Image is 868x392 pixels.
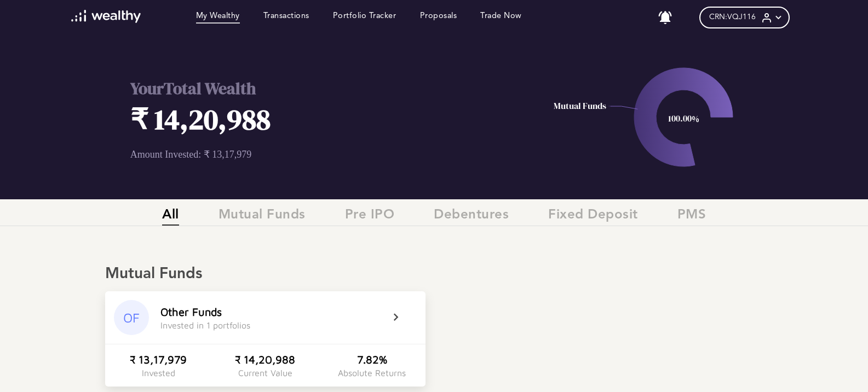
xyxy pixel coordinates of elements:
[160,305,222,318] div: Other Funds
[130,148,499,160] p: Amount Invested: ₹ 13,17,979
[709,13,756,22] span: CRN: VQJ116
[548,207,638,226] span: Fixed Deposit
[219,207,306,226] span: Mutual Funds
[130,77,499,100] h2: Your Total Wealth
[263,11,309,24] a: Transactions
[160,320,250,330] div: Invested in 1 portfolios
[333,11,396,24] a: Portfolio Tracker
[130,353,187,366] div: ₹ 13,17,979
[142,368,175,378] div: Invested
[668,112,699,124] text: 100.00%
[238,368,292,378] div: Current Value
[196,11,240,24] a: My Wealthy
[345,207,395,226] span: Pre IPO
[420,11,457,24] a: Proposals
[821,343,860,384] iframe: Chat
[357,353,387,366] div: 7.82%
[480,11,522,24] a: Trade Now
[105,265,763,284] div: Mutual Funds
[677,207,706,226] span: PMS
[130,100,499,139] h1: ₹ 14,20,988
[434,207,509,226] span: Debentures
[162,207,179,226] span: All
[71,10,141,23] img: wl-logo-white.svg
[114,300,149,335] div: OF
[235,353,295,366] div: ₹ 14,20,988
[554,100,606,112] text: Mutual Funds
[338,368,406,378] div: Absolute Returns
